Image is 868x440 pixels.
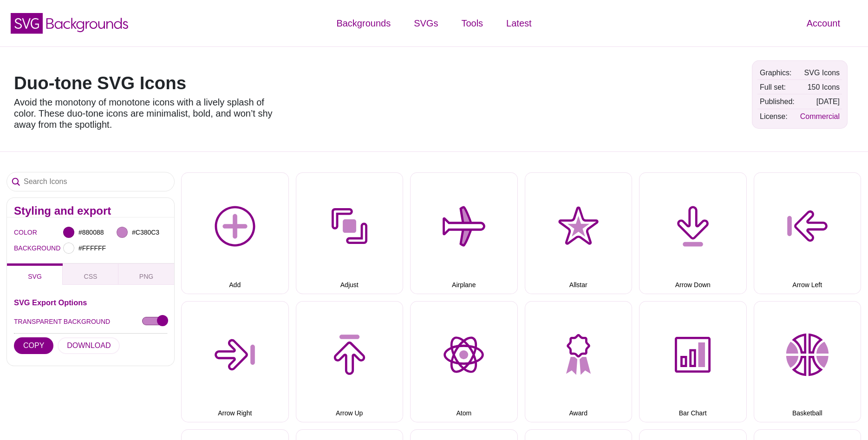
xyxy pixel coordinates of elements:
[639,172,747,294] button: Arrow Down
[14,299,167,306] h3: SVG Export Options
[525,172,633,294] button: Allstar
[14,207,167,215] h2: Styling and export
[63,263,118,285] button: CSS
[402,9,450,37] a: SVGs
[639,301,747,423] button: Bar Chart
[84,273,98,280] span: CSS
[795,9,852,37] a: Account
[296,301,404,423] button: Arrow Up
[798,80,842,94] td: 150 Icons
[754,301,861,423] button: Basketball
[296,172,404,294] button: Adjust
[757,110,797,123] td: License:
[14,315,110,328] label: TRANSPARENT BACKGROUND
[181,172,289,294] button: Add
[410,172,518,294] button: Airplane
[757,95,797,108] td: Published:
[525,301,633,423] button: Award
[118,263,174,285] button: PNG
[139,273,153,280] span: PNG
[757,66,797,79] td: Graphics:
[798,66,842,79] td: SVG Icons
[325,9,402,37] a: Backgrounds
[495,9,543,37] a: Latest
[7,172,174,191] input: Search Icons
[14,226,26,238] label: COLOR
[14,242,26,254] label: BACKGROUND
[410,301,518,423] button: Atom
[754,172,861,294] button: Arrow Left
[181,301,289,423] button: Arrow Right
[798,95,842,108] td: [DATE]
[58,337,120,354] button: DOWNLOAD
[14,337,53,354] button: COPY
[14,97,279,130] p: Avoid the monotony of monotone icons with a lively splash of color. These duo-tone icons are mini...
[757,80,797,94] td: Full set:
[450,9,495,37] a: Tools
[800,112,840,120] a: Commercial
[14,74,279,92] h1: Duo-tone SVG Icons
